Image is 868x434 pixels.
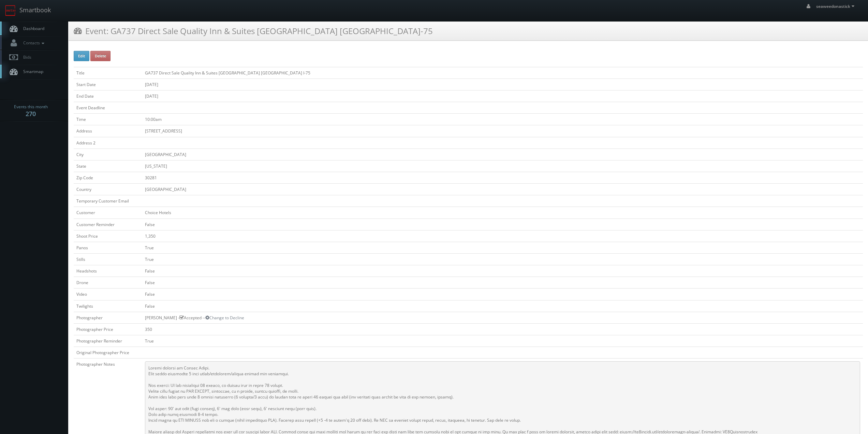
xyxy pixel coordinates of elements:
[5,5,16,16] img: smartbook-logo.png
[142,184,863,195] td: [GEOGRAPHIC_DATA]
[20,40,46,46] span: Contacts
[74,51,89,61] button: Edit
[142,289,863,300] td: False
[74,312,142,323] td: Photographer
[142,230,863,242] td: 1,350
[74,79,142,90] td: Start Date
[74,265,142,277] td: Headshots
[142,265,863,277] td: False
[142,323,863,335] td: 350
[74,137,142,149] td: Address 2
[74,114,142,125] td: Time
[142,67,863,79] td: GA737 Direct Sale Quality Inn & Suites [GEOGRAPHIC_DATA] [GEOGRAPHIC_DATA] I-75
[74,25,433,37] h3: Event: GA737 Direct Sale Quality Inn & Suites [GEOGRAPHIC_DATA] [GEOGRAPHIC_DATA]-75
[142,90,863,102] td: [DATE]
[74,195,142,207] td: Temporary Customer Email
[142,114,863,125] td: 10:00am
[142,242,863,253] td: True
[205,315,244,321] a: Change to Decline
[142,207,863,219] td: Choice Hotels
[74,323,142,335] td: Photographer Price
[74,67,142,79] td: Title
[816,3,856,9] span: seaweedonastick
[74,207,142,219] td: Customer
[142,300,863,312] td: False
[74,219,142,230] td: Customer Reminder
[26,110,36,118] strong: 270
[74,289,142,300] td: Video
[20,54,31,60] span: Bids
[14,103,48,110] span: Events this month
[74,172,142,183] td: Zip Code
[142,125,863,137] td: [STREET_ADDRESS]
[74,242,142,253] td: Panos
[142,149,863,160] td: [GEOGRAPHIC_DATA]
[74,90,142,102] td: End Date
[20,69,43,74] span: Smartmap
[20,26,44,31] span: Dashboard
[74,335,142,347] td: Photographer Reminder
[74,253,142,265] td: Stills
[142,160,863,172] td: [US_STATE]
[74,160,142,172] td: State
[142,335,863,347] td: True
[74,184,142,195] td: Country
[74,300,142,312] td: Twilights
[142,253,863,265] td: True
[142,312,863,323] td: [PERSON_NAME] - Accepted --
[142,79,863,90] td: [DATE]
[74,347,142,359] td: Original Photographer Price
[142,277,863,289] td: False
[90,51,111,61] button: Delete
[74,230,142,242] td: Shoot Price
[74,125,142,137] td: Address
[142,172,863,183] td: 30281
[142,219,863,230] td: False
[74,102,142,114] td: Event Deadline
[74,277,142,289] td: Drone
[74,149,142,160] td: City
